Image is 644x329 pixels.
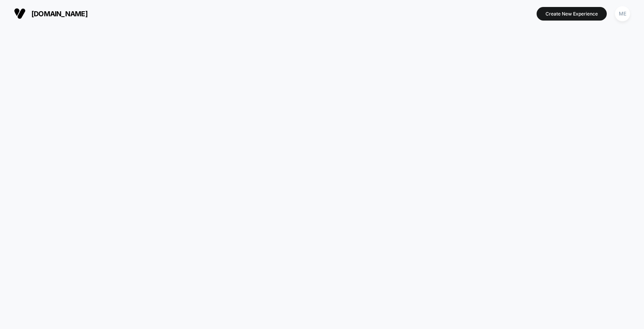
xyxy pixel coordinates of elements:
button: Create New Experience [537,7,607,21]
img: Visually logo [14,8,26,19]
button: ME [613,6,632,22]
div: ME [615,6,630,21]
button: [DOMAIN_NAME] [12,7,90,20]
span: [DOMAIN_NAME] [31,10,88,18]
